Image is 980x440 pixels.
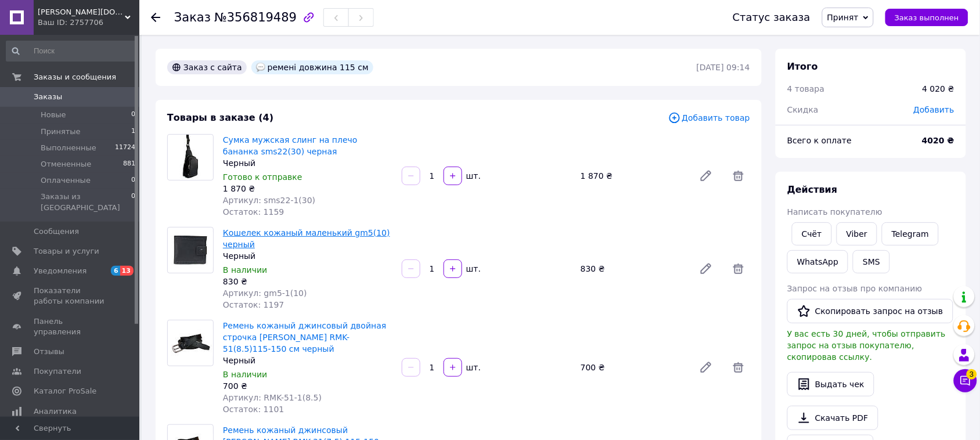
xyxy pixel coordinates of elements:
span: Отмененные [41,159,91,169]
span: Товары и услуги [34,246,99,257]
a: Редактировать [694,356,718,379]
span: 3 [967,367,977,378]
div: Черный [223,157,392,169]
span: Остаток: 1159 [223,207,284,217]
button: Cчёт [792,222,832,246]
span: Уведомления [34,266,87,276]
span: Итого [787,61,818,72]
span: Артикул: RMK-51-1(8.5) [223,393,322,402]
span: Показатели работы компании [34,286,107,306]
img: Сумка мужская слинг на плечо бананка sms22(30) черная [180,135,201,180]
span: Запрос на отзыв про компанию [787,284,923,293]
span: Заказы [34,92,62,102]
b: 4020 ₴ [922,136,954,145]
a: Viber [837,222,877,246]
div: шт. [463,263,482,275]
div: 1 870 ₴ [576,168,690,184]
span: 1 [131,127,135,137]
span: Покупатели [34,366,81,377]
span: Принят [827,13,859,22]
span: Товары в заказе (4) [167,112,273,123]
span: Новые [41,110,66,120]
div: шт. [463,170,482,182]
span: Добавить товар [668,111,750,124]
span: Артикул: sms22-1(30) [223,196,315,205]
span: Остаток: 1197 [223,300,284,309]
a: Сумка мужская слинг на плечо бананка sms22(30) черная [223,135,358,156]
div: Черный [223,355,392,366]
span: Удалить [727,356,750,379]
span: sullivan.com.ua - вироби з натуральної шкіри [38,7,125,17]
span: В наличии [223,370,267,379]
span: 13 [120,266,134,276]
span: 0 [131,192,135,212]
span: Сообщения [34,226,79,237]
button: SMS [853,250,890,273]
span: 4 товара [787,84,824,93]
div: ремені довжина 115 см [251,60,373,74]
span: В наличии [223,265,267,275]
button: Скопировать запрос на отзыв [787,299,953,323]
span: Заказ выполнен [895,13,959,22]
div: 700 ₴ [223,380,392,392]
div: 4 020 ₴ [923,83,954,95]
a: WhatsApp [787,250,848,273]
span: Скидка [787,105,819,114]
span: Выполненные [41,143,96,153]
a: Ремень кожаный джинсовый двойная строчка [PERSON_NAME] RMK-51(8.5)115-150 см черный [223,321,386,354]
button: Заказ выполнен [885,9,968,26]
span: Удалить [727,257,750,280]
div: 830 ₴ [223,276,392,287]
time: [DATE] 09:14 [697,63,750,72]
div: Вернуться назад [151,12,160,23]
span: Действия [787,184,838,195]
div: 830 ₴ [576,261,690,277]
span: Готово к отправке [223,172,302,182]
span: Удалить [727,164,750,187]
span: Отзывы [34,347,64,357]
img: :speech_balloon: [256,63,265,72]
div: Статус заказа [733,12,810,23]
span: Оплаченные [41,175,91,186]
button: Выдать чек [787,372,874,396]
span: Всего к оплате [787,136,852,145]
div: 700 ₴ [576,359,690,376]
span: 0 [131,110,135,120]
span: 11724 [115,143,135,153]
a: Telegram [882,222,939,246]
span: Добавить [914,105,954,114]
a: Редактировать [694,164,718,187]
span: Заказы и сообщения [34,72,116,82]
span: Заказ [174,10,211,24]
button: Чат с покупателем3 [954,369,977,392]
span: Написать покупателю [787,207,882,217]
span: 0 [131,175,135,186]
input: Поиск [6,41,136,62]
div: шт. [463,362,482,373]
div: 1 870 ₴ [223,183,392,194]
div: Черный [223,250,392,262]
a: Скачать PDF [787,406,878,430]
span: 881 [123,159,135,169]
span: 6 [111,266,120,276]
span: Заказы из [GEOGRAPHIC_DATA] [41,192,131,212]
span: Аналитика [34,406,77,417]
span: Принятые [41,127,81,137]
div: Ваш ID: 2757706 [38,17,139,28]
img: Кошелек кожаный маленький gm5(10) черный [168,232,213,268]
img: Ремень кожаный джинсовый двойная строчка SULLIVAN RMK-51(8.5)115-150 см черный [168,330,213,356]
span: Панель управления [34,316,107,337]
span: У вас есть 30 дней, чтобы отправить запрос на отзыв покупателю, скопировав ссылку. [787,329,946,362]
a: Кошелек кожаный маленький gm5(10) черный [223,228,390,249]
span: Каталог ProSale [34,386,96,396]
div: Заказ с сайта [167,60,247,74]
span: Остаток: 1101 [223,405,284,414]
a: Редактировать [694,257,718,280]
span: №356819489 [214,10,297,24]
span: Артикул: gm5-1(10) [223,288,307,298]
